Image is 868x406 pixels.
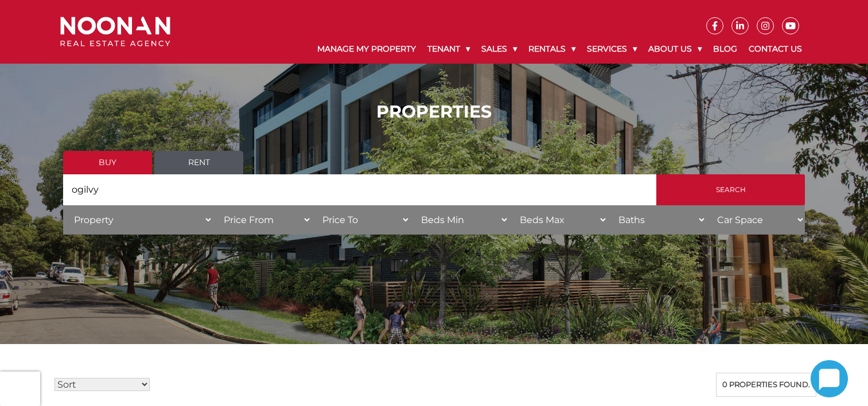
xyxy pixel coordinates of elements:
[422,34,476,64] a: Tenant
[707,34,743,64] a: Blog
[312,34,422,64] a: Manage My Property
[154,151,243,174] a: Rent
[656,174,805,205] input: Search
[63,174,656,205] input: Search by suburb, postcode or area
[643,34,707,64] a: About Us
[581,34,643,64] a: Services
[60,17,170,47] img: Noonan Real Estate Agency
[523,34,581,64] a: Rentals
[716,373,816,397] div: 0 properties found.
[476,34,523,64] a: Sales
[63,151,152,174] a: Buy
[743,34,808,64] a: Contact Us
[55,378,150,391] select: Sort Listings
[63,101,805,122] h1: PROPERTIES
